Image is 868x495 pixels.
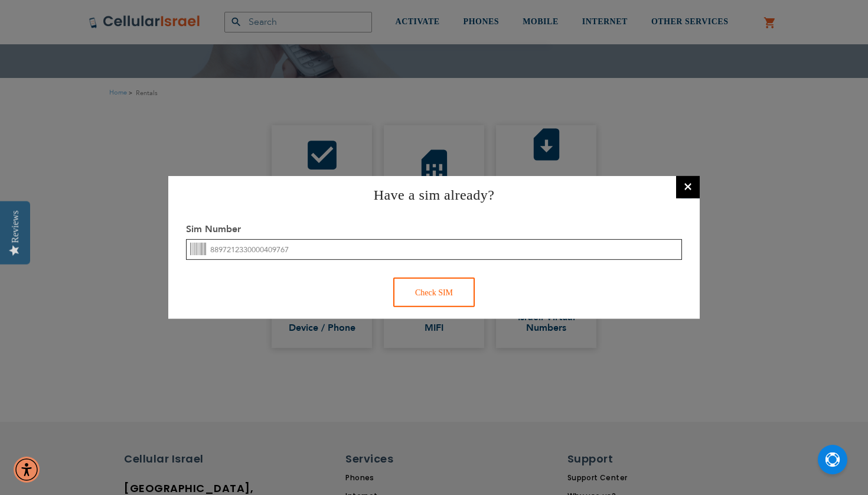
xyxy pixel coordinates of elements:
[177,185,691,205] h2: Have a sim already?
[393,278,475,307] div: Check SIM
[186,239,682,260] input: Please enter 9-10 digits or 17-20 digits SIM Number.
[186,223,241,236] b: Sim Number
[14,457,40,483] div: Accessibility Menu
[676,175,700,198] button: ×
[10,210,21,243] div: Reviews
